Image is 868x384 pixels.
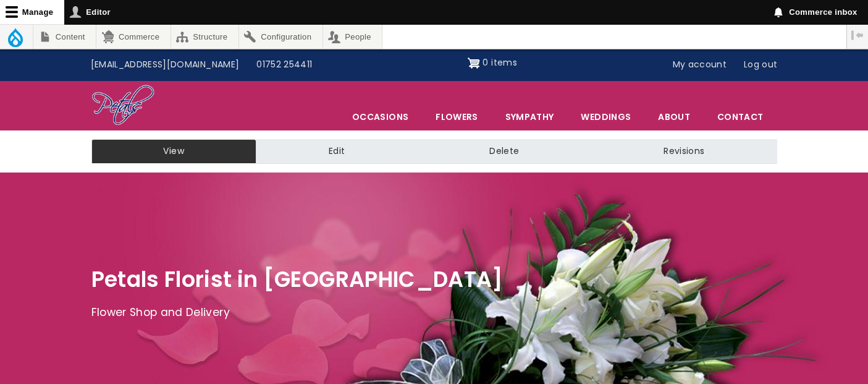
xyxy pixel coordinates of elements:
span: Occasions [339,104,421,130]
a: Configuration [239,25,322,49]
a: [EMAIL_ADDRESS][DOMAIN_NAME] [82,53,248,77]
a: Log out [735,53,786,77]
img: Home [91,84,155,127]
a: Content [33,25,96,49]
nav: Tabs [82,139,786,164]
a: People [323,25,382,49]
span: 0 items [482,56,516,69]
a: Structure [171,25,238,49]
a: Shopping cart 0 items [468,53,517,73]
span: Petals Florist in [GEOGRAPHIC_DATA] [91,264,504,294]
span: Weddings [568,104,644,130]
a: View [91,139,256,164]
a: Contact [704,104,776,130]
a: Commerce [96,25,170,49]
a: Delete [417,139,591,164]
a: Edit [256,139,417,164]
a: About [645,104,703,130]
a: 01752 254411 [248,53,321,77]
a: Flowers [423,104,491,130]
p: Flower Shop and Delivery [91,304,777,322]
a: My account [664,53,736,77]
button: Vertical orientation [847,25,868,46]
img: Shopping cart [468,53,480,73]
a: Revisions [591,139,777,164]
a: Sympathy [492,104,567,130]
